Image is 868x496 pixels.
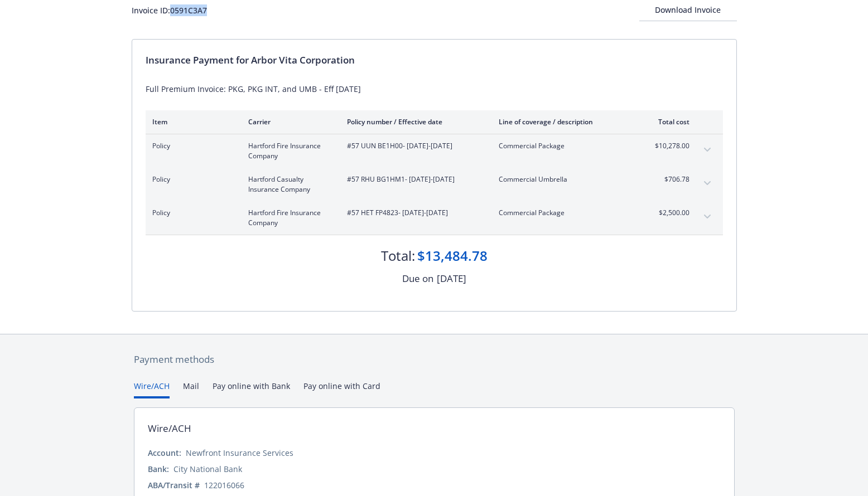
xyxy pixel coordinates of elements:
span: $2,500.00 [648,208,689,218]
div: Payment methods [134,352,735,367]
div: Newfront Insurance Services [186,447,293,459]
div: Due on [402,271,433,286]
div: Full Premium Invoice: PKG, PKG INT, and UMB - Eff [DATE] [146,83,723,95]
span: Policy [152,174,230,184]
span: Policy [152,208,230,218]
span: #57 RHU BG1HM1 - [DATE]-[DATE] [347,174,481,184]
div: PolicyHartford Fire Insurance Company#57 HET FP4823- [DATE]-[DATE]Commercial Package$2,500.00expa... [146,201,723,235]
span: Hartford Fire Insurance Company [248,141,329,161]
button: Wire/ACH [134,380,170,398]
div: PolicyHartford Casualty Insurance Company#57 RHU BG1HM1- [DATE]-[DATE]Commercial Umbrella$706.78e... [146,168,723,201]
div: Carrier [248,117,329,127]
button: expand content [698,141,716,159]
span: #57 HET FP4823 - [DATE]-[DATE] [347,208,481,218]
span: $10,278.00 [648,141,689,151]
div: Account: [148,447,181,459]
div: Item [152,117,230,127]
span: Policy [152,141,230,151]
div: Total cost [648,117,689,127]
span: Commercial Umbrella [499,174,630,184]
span: Hartford Casualty Insurance Company [248,174,329,194]
div: Bank: [148,463,169,475]
div: $13,484.78 [417,246,488,265]
div: Invoice ID: 0591C3A7 [132,4,207,16]
div: Wire/ACH [148,421,191,436]
div: Line of coverage / description [499,117,630,127]
span: Commercial Package [499,141,630,151]
div: ABA/Transit # [148,479,200,491]
div: [DATE] [437,271,466,286]
div: Policy number / Effective date [347,117,481,127]
span: Commercial Package [499,208,630,218]
span: $706.78 [648,174,689,184]
span: Hartford Fire Insurance Company [248,208,329,228]
div: Total: [381,246,415,265]
div: Insurance Payment for Arbor Vita Corporation [146,53,723,67]
div: City National Bank [173,463,242,475]
button: Pay online with Card [303,380,380,398]
span: #57 UUN BE1H00 - [DATE]-[DATE] [347,141,481,151]
button: expand content [698,174,716,192]
button: Pay online with Bank [213,380,290,398]
div: PolicyHartford Fire Insurance Company#57 UUN BE1H00- [DATE]-[DATE]Commercial Package$10,278.00exp... [146,134,723,168]
div: 122016066 [204,479,244,491]
button: Mail [183,380,199,398]
button: expand content [698,208,716,226]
